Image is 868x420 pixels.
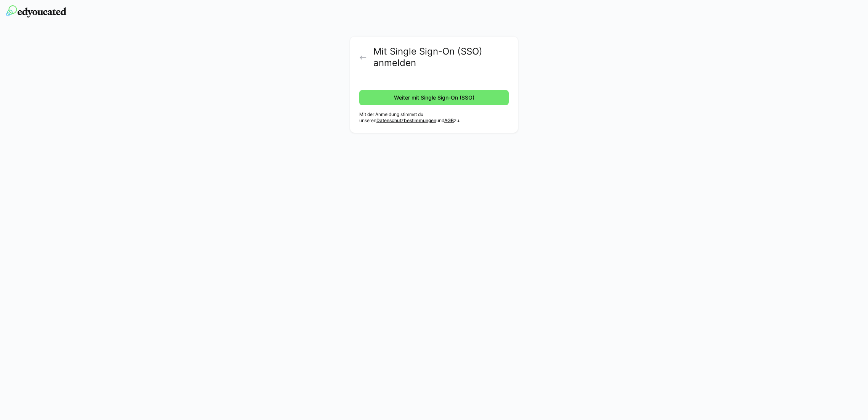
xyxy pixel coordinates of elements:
p: Mit der Anmeldung stimmst du unseren und zu. [359,111,509,124]
button: Weiter mit Single Sign-On (SSO) [359,90,509,105]
h2: Mit Single Sign-On (SSO) anmelden [373,46,509,69]
a: AGB [444,117,454,123]
span: Weiter mit Single Sign-On (SSO) [393,94,476,101]
a: Datenschutzbestimmungen [376,117,436,123]
img: edyoucated [6,5,66,18]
